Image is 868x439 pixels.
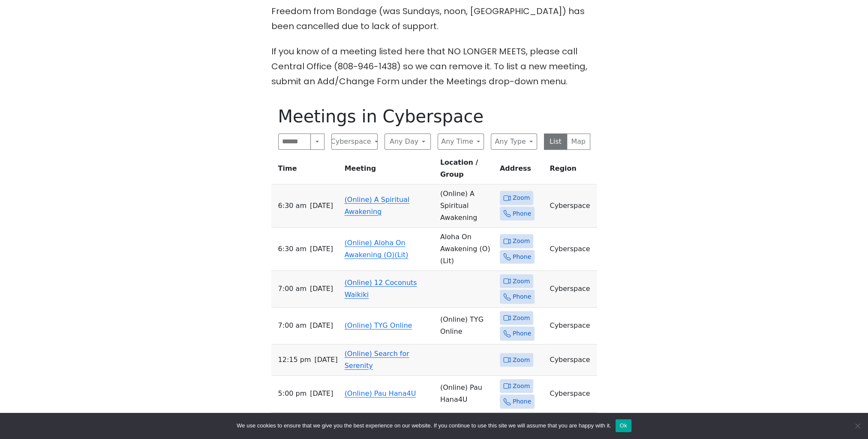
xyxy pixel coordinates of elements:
[271,157,341,184] th: Time
[513,355,530,365] span: Zoom
[278,133,311,150] input: Search
[271,44,597,89] p: If you know of a meeting listed here that NO LONGER MEETS, please call Central Office (808-946-14...
[513,208,531,219] span: Phone
[310,243,333,255] span: [DATE]
[345,321,412,329] a: (Online) TYG Online
[314,354,337,366] span: [DATE]
[546,271,597,308] td: Cyberspace
[513,313,530,323] span: Zoom
[310,200,333,212] span: [DATE]
[384,133,431,150] button: Any Day
[438,133,484,150] button: Any Time
[278,354,311,366] span: 12:15 PM
[310,283,333,295] span: [DATE]
[491,133,537,150] button: Any Type
[546,184,597,228] td: Cyberspace
[546,376,597,412] td: Cyberspace
[345,279,417,299] a: (Online) 12 Coconuts Waikiki
[237,421,611,430] span: We use cookies to ensure that we give you the best experience on our website. If you continue to ...
[345,196,410,216] a: (Online) A Spiritual Awakening
[567,133,590,150] button: Map
[513,276,530,287] span: Zoom
[437,376,496,412] td: (Online) Pau Hana4U
[437,228,496,271] td: Aloha On Awakening (O) (Lit)
[278,388,307,400] span: 5:00 PM
[513,193,530,203] span: Zoom
[616,419,631,432] button: Ok
[544,133,568,150] button: List
[278,200,306,212] span: 6:30 AM
[310,320,333,332] span: [DATE]
[278,243,306,255] span: 6:30 AM
[310,388,333,400] span: [DATE]
[437,308,496,344] td: (Online) TYG Online
[345,389,416,397] a: (Online) Pau Hana4U
[437,184,496,228] td: (Online) A Spiritual Awakening
[546,308,597,344] td: Cyberspace
[546,344,597,376] td: Cyberspace
[278,283,306,295] span: 7:00 AM
[513,252,531,262] span: Phone
[331,133,378,150] button: Cyberspace
[546,228,597,271] td: Cyberspace
[271,4,597,34] p: Freedom from Bondage (was Sundays, noon, [GEOGRAPHIC_DATA]) has been cancelled due to lack of sup...
[345,239,408,259] a: (Online) Aloha On Awakening (O)(Lit)
[513,396,531,407] span: Phone
[278,320,306,332] span: 7:00 AM
[345,350,409,370] a: (Online) Search for Serenity
[853,421,862,430] span: No
[341,157,437,184] th: Meeting
[278,106,590,127] h1: Meetings in Cyberspace
[513,381,530,392] span: Zoom
[437,157,496,184] th: Location / Group
[546,157,597,184] th: Region
[496,157,547,184] th: Address
[513,328,531,339] span: Phone
[310,133,324,150] button: Search
[513,236,530,246] span: Zoom
[513,291,531,302] span: Phone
